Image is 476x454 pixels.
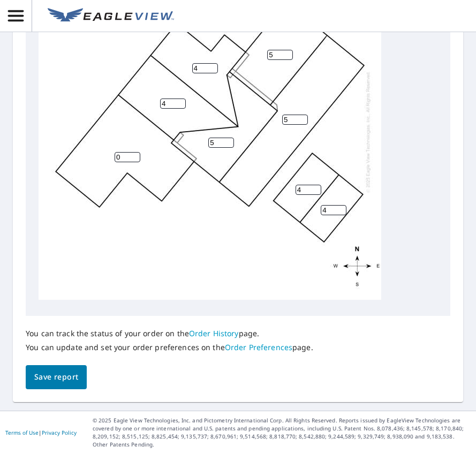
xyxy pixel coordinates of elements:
[42,429,77,436] a: Privacy Policy
[34,370,78,384] span: Save report
[26,343,313,352] p: You can update and set your order preferences on the page.
[26,365,87,389] button: Save report
[5,429,77,436] p: |
[189,328,239,338] a: Order History
[41,2,180,31] a: EV Logo
[26,329,313,338] p: You can track the status of your order on the page.
[93,417,471,449] p: © 2025 Eagle View Technologies, Inc. and Pictometry International Corp. All Rights Reserved. Repo...
[48,8,174,24] img: EV Logo
[5,429,39,436] a: Terms of Use
[225,342,292,352] a: Order Preferences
